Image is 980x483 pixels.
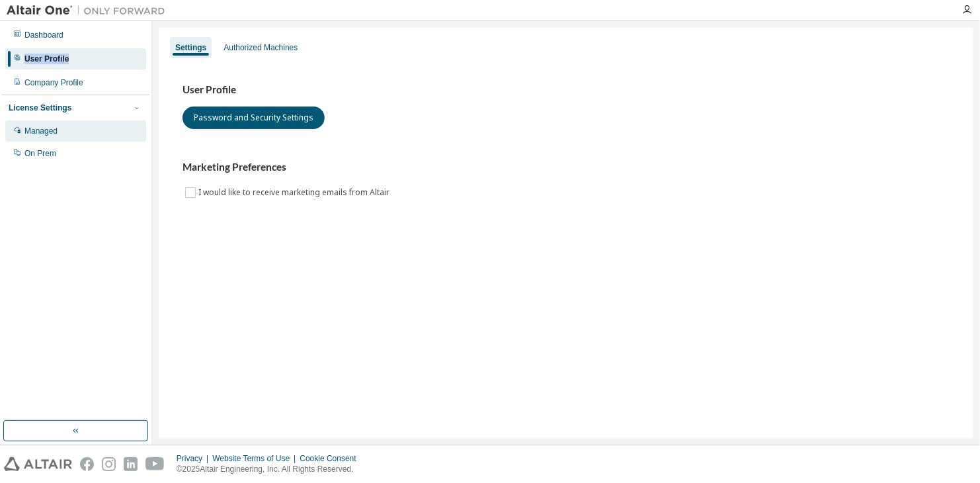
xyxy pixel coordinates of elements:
[24,126,58,136] div: Managed
[300,453,364,464] div: Cookie Consent
[124,457,138,471] img: linkedin.svg
[7,4,172,17] img: Altair One
[177,453,212,464] div: Privacy
[198,185,392,200] label: I would like to receive marketing emails from Altair
[224,42,298,53] div: Authorized Machines
[183,83,950,97] h3: User Profile
[24,77,83,88] div: Company Profile
[175,42,206,53] div: Settings
[9,103,71,113] div: License Settings
[183,161,950,174] h3: Marketing Preferences
[4,457,72,471] img: altair_logo.svg
[102,457,116,471] img: instagram.svg
[183,107,325,129] button: Password and Security Settings
[80,457,94,471] img: facebook.svg
[24,30,63,40] div: Dashboard
[24,148,56,159] div: On Prem
[212,453,300,464] div: Website Terms of Use
[24,54,69,64] div: User Profile
[177,464,364,475] p: © 2025 Altair Engineering, Inc. All Rights Reserved.
[145,457,165,471] img: youtube.svg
